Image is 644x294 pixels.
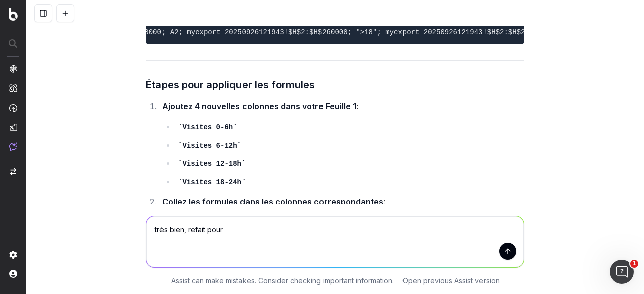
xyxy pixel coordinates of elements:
li: : [159,99,524,188]
img: Intelligence [9,84,17,92]
code: Visites 12-18h [178,160,246,168]
strong: Ajoutez 4 nouvelles colonnes dans votre Feuille 1 [162,101,356,111]
img: Activation [9,104,17,112]
code: Visites 0-6h [178,123,237,131]
img: Switch project [10,168,16,175]
img: Setting [9,251,17,259]
textarea: très bien, refait pour [146,216,524,267]
strong: Collez les formules dans les colonnes correspondantes [162,197,383,207]
p: Assist can make mistakes. Consider checking important information. [171,276,394,286]
code: Visites 6-12h [178,142,242,150]
img: Assist [9,142,17,151]
img: My account [9,270,17,278]
iframe: Intercom live chat [610,260,634,284]
a: Open previous Assist version [403,276,500,286]
img: Botify logo [9,8,18,21]
code: Visites 18-24h [178,178,246,186]
span: 1 [630,260,638,268]
h3: Étapes pour appliquer les formules [146,77,524,93]
img: Studio [9,123,17,131]
li: : [159,194,524,229]
img: Analytics [9,65,17,73]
